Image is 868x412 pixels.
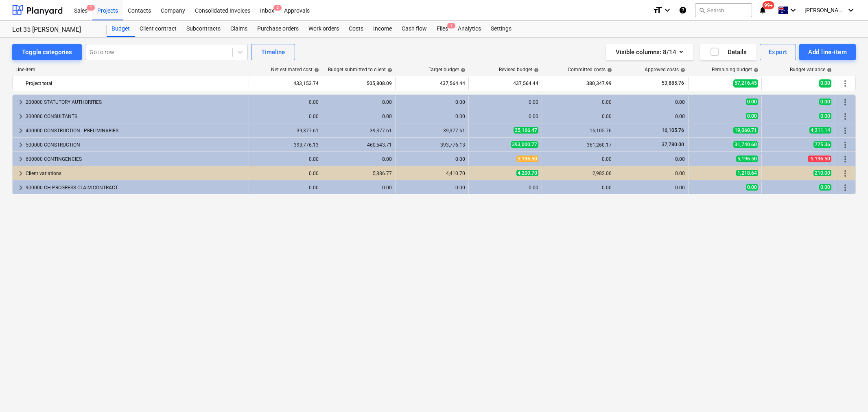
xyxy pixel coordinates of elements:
[736,170,758,176] span: 1,218.64
[516,156,538,162] span: 5,196.50
[16,154,26,164] span: keyboard_arrow_right
[819,99,831,105] span: 0.00
[809,127,831,134] span: 4,211.14
[429,67,466,72] div: Target budget
[653,5,662,15] i: format_size
[819,113,831,119] span: 0.00
[397,21,432,37] a: Cash flow
[733,141,758,148] span: 31,740.60
[399,99,465,105] div: 0.00
[769,47,787,57] div: Export
[805,7,845,13] span: [PERSON_NAME]
[606,68,612,72] span: help
[662,5,672,15] i: keyboard_arrow_down
[661,127,685,133] span: 16,105.76
[472,99,538,105] div: 0.00
[808,156,831,162] span: -5,196.50
[12,44,82,60] button: Toggle categories
[813,170,831,176] span: 210.00
[606,44,693,60] button: Visible columns:8/14
[181,21,225,37] a: Subcontracts
[252,142,319,148] div: 393,776.13
[107,21,135,37] a: Budget
[252,114,319,119] div: 0.00
[12,26,97,34] div: Lot 35 [PERSON_NAME]
[399,156,465,162] div: 0.00
[252,171,319,176] div: 0.00
[261,47,285,57] div: Timeline
[273,5,282,11] span: 2
[840,140,850,150] span: More actions
[661,80,685,87] span: 53,885.76
[304,21,344,37] a: Work orders
[752,68,759,72] span: help
[840,183,850,193] span: More actions
[619,171,685,176] div: 0.00
[26,167,245,180] div: Client variations
[22,47,72,57] div: Toggle categories
[326,171,392,176] div: 5,886.77
[499,67,539,72] div: Revised budget
[746,113,758,119] span: 0.00
[545,77,612,90] div: 380,347.99
[568,67,612,72] div: Committed costs
[545,128,612,134] div: 16,105.76
[386,68,392,72] span: help
[16,112,26,121] span: keyboard_arrow_right
[545,99,612,105] div: 0.00
[545,185,612,191] div: 0.00
[16,169,26,178] span: keyboard_arrow_right
[271,67,319,72] div: Net estimated cost
[799,44,856,60] button: Add line-item
[763,1,774,9] span: 99+
[679,68,685,72] span: help
[840,79,850,88] span: More actions
[736,156,758,162] span: 5,196.50
[326,114,392,119] div: 0.00
[645,67,685,72] div: Approved costs
[486,21,516,37] div: Settings
[252,128,319,134] div: 39,377.61
[516,170,538,176] span: 4,200.70
[788,5,798,15] i: keyboard_arrow_down
[368,21,397,37] a: Income
[545,114,612,119] div: 0.00
[16,140,26,150] span: keyboard_arrow_right
[326,77,392,90] div: 505,808.09
[252,77,319,90] div: 433,153.74
[840,126,850,136] span: More actions
[26,138,245,151] div: 500000 CONSTRUCTION
[453,21,486,37] a: Analytics
[432,21,453,37] div: Files
[808,47,847,57] div: Add line-item
[661,142,685,147] span: 37,780.00
[225,21,252,37] a: Claims
[819,184,831,191] span: 0.00
[472,77,538,90] div: 437,564.44
[399,128,465,134] div: 39,377.61
[710,47,747,57] div: Details
[712,67,759,72] div: Remaining budget
[252,156,319,162] div: 0.00
[326,99,392,105] div: 0.00
[819,79,831,87] span: 0.00
[840,112,850,121] span: More actions
[619,185,685,191] div: 0.00
[545,142,612,148] div: 361,260.17
[545,171,612,176] div: 2,982.06
[700,44,756,60] button: Details
[746,99,758,105] span: 0.00
[87,5,95,11] span: 1
[26,77,245,90] div: Project total
[135,21,181,37] a: Client contract
[252,21,304,37] a: Purchase orders
[399,185,465,191] div: 0.00
[326,185,392,191] div: 0.00
[326,156,392,162] div: 0.00
[472,114,538,119] div: 0.00
[459,68,466,72] span: help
